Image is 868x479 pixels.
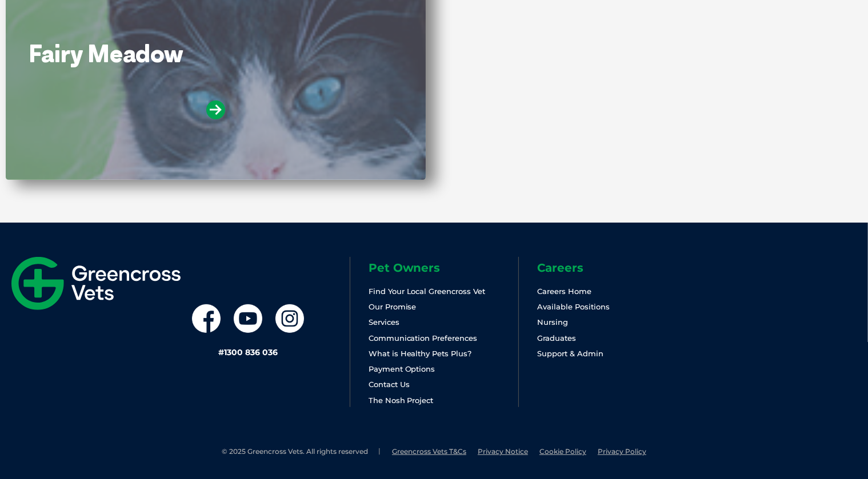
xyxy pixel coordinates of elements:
a: #1300 836 036 [218,347,278,357]
span: # [218,347,224,357]
a: The Nosh Project [369,396,434,405]
a: Available Positions [537,302,610,311]
a: Privacy Policy [598,447,646,456]
a: Graduates [537,333,576,343]
li: © 2025 Greencross Vets. All rights reserved [222,447,381,457]
h6: Pet Owners [369,262,519,273]
a: Contact Us [369,380,410,389]
a: Payment Options [369,364,435,373]
a: Fairy Meadow [29,38,183,69]
a: Greencross Vets T&Cs [392,447,466,456]
h6: Careers [537,262,687,273]
a: Services [369,317,399,327]
a: What is Healthy Pets Plus? [369,349,472,358]
a: Nursing [537,317,568,327]
a: Privacy Notice [478,447,528,456]
a: Our Promise [369,302,417,311]
a: Support & Admin [537,349,603,358]
a: Communication Preferences [369,333,478,343]
a: Cookie Policy [539,447,586,456]
a: Find Your Local Greencross Vet [369,287,486,296]
a: Careers Home [537,287,591,296]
